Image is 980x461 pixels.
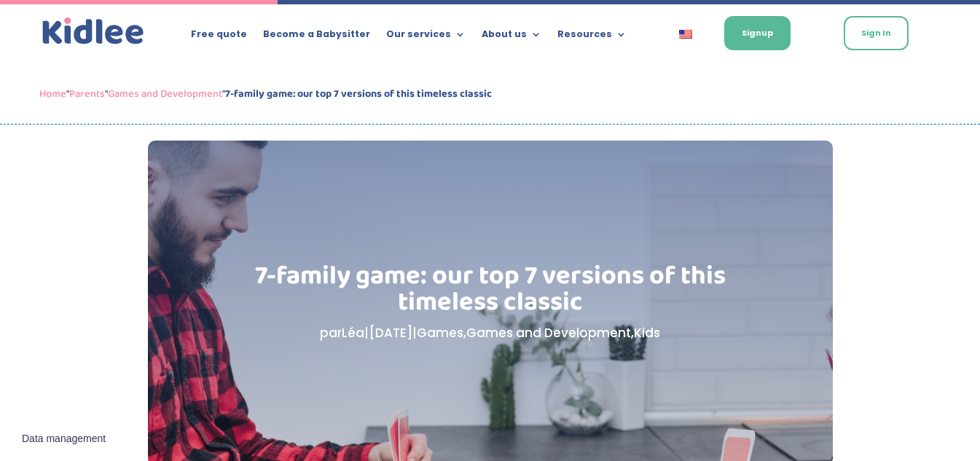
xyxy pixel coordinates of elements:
span: [DATE] [369,324,412,342]
a: Games and Development [466,324,631,342]
button: Data management [13,424,114,454]
p: par | | , , [221,323,759,344]
h1: 7-family game: our top 7 versions of this timeless classic [221,263,759,323]
span: Data management [22,433,106,446]
a: Léa [342,324,364,342]
a: Kids [634,324,660,342]
a: Games [417,324,463,342]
